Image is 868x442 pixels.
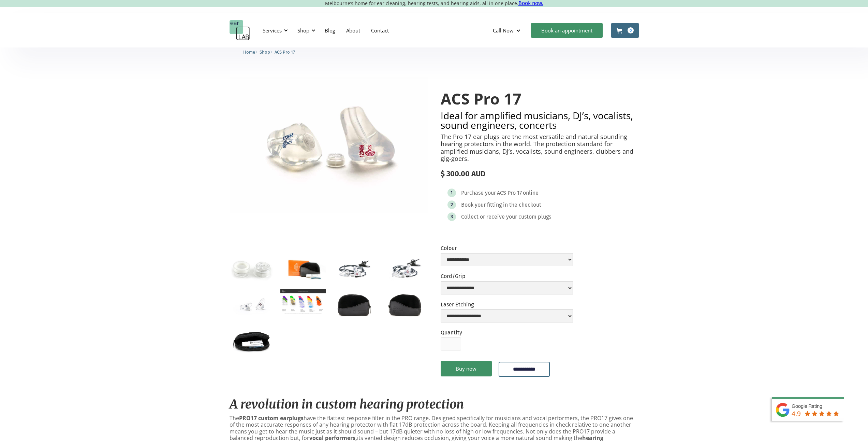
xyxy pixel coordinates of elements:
[260,50,270,55] span: Shop
[441,301,573,308] label: Laser Etching
[441,361,492,376] a: Buy now
[243,50,255,55] span: Home
[441,133,639,163] p: The Pro 17 ear plugs are the most versatile and natural sounding hearing protectors in the world....
[260,49,275,56] li: 〉
[239,414,304,422] strong: PRO17 custom earplugs
[451,190,453,195] div: 1
[331,289,377,319] a: open lightbox
[611,23,639,38] a: Open cart
[309,434,357,442] strong: vocal performers,
[263,27,282,34] div: Services
[382,253,427,284] a: open lightbox
[230,77,428,213] a: open lightbox
[451,202,453,207] div: 2
[275,50,295,55] span: ACS Pro 17
[243,49,255,55] a: Home
[441,245,573,251] label: Colour
[341,20,366,40] a: About
[280,289,326,315] a: open lightbox
[280,253,326,284] a: open lightbox
[230,253,275,284] a: open lightbox
[319,20,341,40] a: Blog
[441,329,462,336] label: Quantity
[531,23,603,38] a: Book an appointment
[487,20,528,41] div: Call Now
[297,27,309,34] div: Shop
[230,289,275,319] a: open lightbox
[230,325,275,355] a: open lightbox
[493,27,514,34] div: Call Now
[366,20,394,40] a: Contact
[441,169,639,178] div: $ 300.00 AUD
[275,49,295,55] a: ACS Pro 17
[497,190,522,196] div: ACS Pro 17
[293,20,318,41] div: Shop
[331,253,377,284] a: open lightbox
[451,214,453,219] div: 3
[230,77,428,213] img: ACS Pro 17
[523,190,539,196] div: online
[461,213,551,220] div: Collect or receive your custom plugs
[441,90,639,107] h1: ACS Pro 17
[230,20,250,41] a: home
[243,49,260,56] li: 〉
[260,49,270,55] a: Shop
[259,20,290,41] div: Services
[382,289,427,319] a: open lightbox
[230,397,464,412] em: A revolution in custom hearing protection
[461,190,496,196] div: Purchase your
[441,273,573,279] label: Cord/Grip
[628,27,634,33] div: 0
[441,111,639,130] h2: Ideal for amplified musicians, DJ’s, vocalists, sound engineers, concerts
[461,202,541,208] div: Book your fitting in the checkout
